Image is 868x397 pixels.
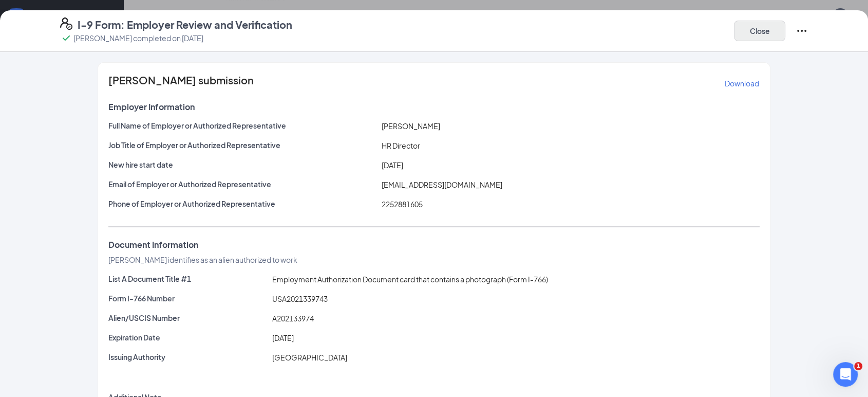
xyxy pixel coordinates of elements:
p: List A Document Title #1 [108,274,268,284]
p: Alien/USCIS Number [108,313,268,323]
button: Close [734,21,785,41]
span: HR Director [382,141,420,150]
p: Email of Employer or Authorized Representative [108,179,378,189]
button: Download [724,75,760,92]
span: [GEOGRAPHIC_DATA] [272,353,347,362]
span: [DATE] [382,160,403,170]
span: Employer Information [108,102,195,112]
span: A202133974 [272,314,314,323]
span: Document Information [108,240,198,250]
span: 1 [854,362,862,370]
p: New hire start date [108,159,378,170]
p: Job Title of Employer or Authorized Representative [108,140,378,150]
p: Download [725,78,759,88]
span: [PERSON_NAME] submission [108,75,254,92]
p: Full Name of Employer or Authorized Representative [108,120,378,131]
svg: Checkmark [60,32,72,44]
iframe: Intercom live chat [833,362,858,387]
span: USA2021339743 [272,294,328,303]
h4: I-9 Form: Employer Review and Verification [78,17,292,32]
svg: Ellipses [796,25,808,37]
p: Phone of Employer or Authorized Representative [108,199,378,209]
span: [PERSON_NAME] identifies as an alien authorized to work [108,255,297,264]
span: [DATE] [272,333,294,342]
p: Issuing Authority [108,352,268,362]
p: Form I-766 Number [108,293,268,303]
svg: FormI9EVerifyIcon [60,17,72,30]
p: Expiration Date [108,332,268,342]
span: [PERSON_NAME] [382,121,440,131]
span: [EMAIL_ADDRESS][DOMAIN_NAME] [382,180,502,189]
p: [PERSON_NAME] completed on [DATE] [73,33,203,43]
span: Employment Authorization Document card that contains a photograph (Form I-766) [272,275,548,284]
span: 2252881605 [382,200,423,209]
